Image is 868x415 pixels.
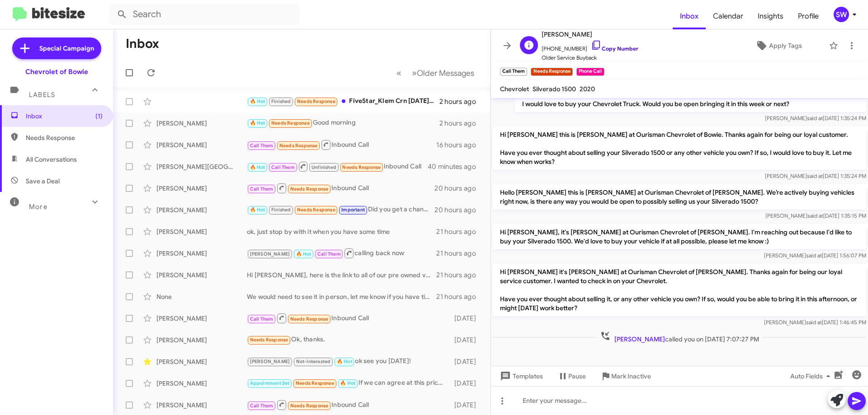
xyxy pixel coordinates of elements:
[279,143,318,149] span: Needs Response
[614,335,665,343] span: [PERSON_NAME]
[493,184,866,210] p: Hello [PERSON_NAME] this is [PERSON_NAME] at Ourisman Chevrolet of [PERSON_NAME]. We’re actively ...
[271,207,291,213] span: Finished
[341,207,365,213] span: Important
[580,85,595,93] span: 2020
[439,97,483,106] div: 2 hours ago
[247,270,436,280] div: Hi [PERSON_NAME], here is the link to all of our pre owned vehicles. [URL][DOMAIN_NAME]
[732,37,825,54] button: Apply Tags
[290,316,329,322] span: Needs Response
[247,335,450,345] div: Ok, thanks.
[156,379,247,388] div: [PERSON_NAME]
[250,120,265,126] span: 🔥 Hot
[417,68,474,78] span: Older Messages
[156,119,247,128] div: [PERSON_NAME]
[250,403,274,409] span: Call Them
[434,205,483,214] div: 20 hours ago
[290,186,329,192] span: Needs Response
[247,292,436,301] div: We would need to see it in person, let me know if you have time to stop by
[576,68,604,76] small: Phone Call
[247,139,436,150] div: Inbound Call
[247,247,436,259] div: calling back now
[156,357,247,366] div: [PERSON_NAME]
[436,270,483,280] div: 21 hours ago
[247,378,450,388] div: If we can agree at this price point, I will come to the dealership
[247,312,450,324] div: Inbound Call
[412,67,417,79] span: »
[296,380,334,386] span: Needs Response
[806,319,822,326] span: said at
[783,368,841,384] button: Auto Fields
[156,249,247,258] div: [PERSON_NAME]
[247,118,439,128] div: Good morning
[25,67,88,76] div: Chevrolet of Bowie
[500,68,527,76] small: Call Them
[531,68,572,76] small: Needs Response
[271,98,291,104] span: Finished
[673,3,706,29] span: Inbox
[317,251,341,257] span: Call Them
[834,7,849,22] div: SW
[156,292,247,301] div: None
[156,227,247,236] div: [PERSON_NAME]
[271,120,310,126] span: Needs Response
[791,3,826,29] a: Profile
[498,368,543,384] span: Templates
[26,155,77,164] span: All Conversations
[156,162,247,171] div: [PERSON_NAME][GEOGRAPHIC_DATA]
[250,337,288,343] span: Needs Response
[750,3,791,29] a: Insights
[290,403,329,409] span: Needs Response
[807,173,823,179] span: said at
[29,91,55,99] span: Labels
[12,37,101,59] a: Special Campaign
[109,4,299,25] input: Search
[95,112,103,121] span: (1)
[250,186,274,192] span: Call Them
[26,177,60,186] span: Save a Deal
[247,227,436,236] div: ok, just stop by with it when you have some time
[247,399,450,410] div: Inbound Call
[156,314,247,323] div: [PERSON_NAME]
[297,207,335,213] span: Needs Response
[340,380,355,386] span: 🔥 Hot
[311,164,336,170] span: Unfinished
[250,316,274,322] span: Call Them
[764,319,866,326] span: [PERSON_NAME] [DATE] 1:46:45 PM
[250,164,265,170] span: 🔥 Hot
[450,357,483,366] div: [DATE]
[250,143,274,149] span: Call Them
[542,40,638,53] span: [PHONE_NUMBER]
[807,212,823,219] span: said at
[706,3,750,29] a: Calendar
[765,115,866,121] span: [PERSON_NAME] [DATE] 1:35:24 PM
[250,98,265,104] span: 🔥 Hot
[450,336,483,345] div: [DATE]
[450,379,483,388] div: [DATE]
[596,331,763,344] span: called you on [DATE] 7:07:27 PM
[533,85,576,93] span: Silverado 1500
[493,264,866,316] p: Hi [PERSON_NAME] it's [PERSON_NAME] at Ourisman Chevrolet of [PERSON_NAME]. Thanks again for bein...
[765,212,866,219] span: [PERSON_NAME] [DATE] 1:35:15 PM
[26,133,103,142] span: Needs Response
[806,252,822,259] span: said at
[247,356,450,367] div: ok see you [DATE]!
[296,359,331,364] span: Not-Interested
[156,205,247,214] div: [PERSON_NAME]
[493,126,866,170] p: Hi [PERSON_NAME] this is [PERSON_NAME] at Ourisman Chevrolet of Bowie. Thanks again for being our...
[337,359,352,364] span: 🔥 Hot
[436,249,483,258] div: 21 hours ago
[765,173,866,179] span: [PERSON_NAME] [DATE] 1:35:24 PM
[568,368,586,384] span: Pause
[764,252,866,259] span: [PERSON_NAME] [DATE] 1:56:07 PM
[391,64,407,82] button: Previous
[156,401,247,410] div: [PERSON_NAME]
[250,359,290,364] span: [PERSON_NAME]
[392,64,480,82] nav: Page navigation example
[396,67,401,79] span: «
[491,368,550,384] button: Templates
[593,368,658,384] button: Mark Inactive
[26,112,103,121] span: Inbox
